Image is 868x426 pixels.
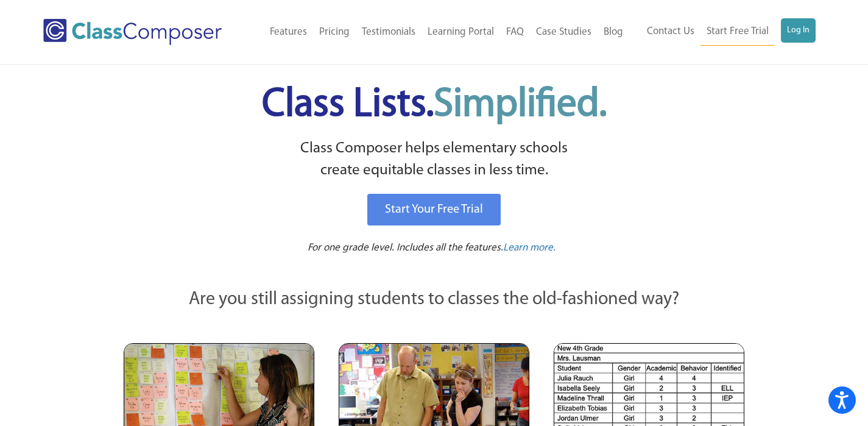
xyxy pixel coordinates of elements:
span: Simplified. [434,85,607,125]
span: Start Your Free Trial [385,204,483,216]
a: Learn more. [503,241,556,256]
a: FAQ [500,19,530,46]
a: Testimonials [356,19,422,46]
a: Log In [781,18,816,43]
img: Class Composer [43,19,222,45]
a: Contact Us [641,18,700,45]
a: Features [264,19,313,46]
nav: Header Menu [248,19,629,46]
nav: Header Menu [629,18,816,46]
span: Class Lists. [262,85,607,125]
a: Start Your Free Trial [367,194,501,225]
a: Learning Portal [422,19,500,46]
span: Learn more. [503,243,556,253]
p: Are you still assigning students to classes the old-fashioned way? [124,286,745,313]
a: Blog [598,19,629,46]
p: Class Composer helps elementary schools create equitable classes in less time. [122,138,747,182]
span: For one grade level. Includes all the features. [308,243,503,253]
a: Start Free Trial [700,18,775,46]
a: Pricing [313,19,356,46]
a: Case Studies [530,19,598,46]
